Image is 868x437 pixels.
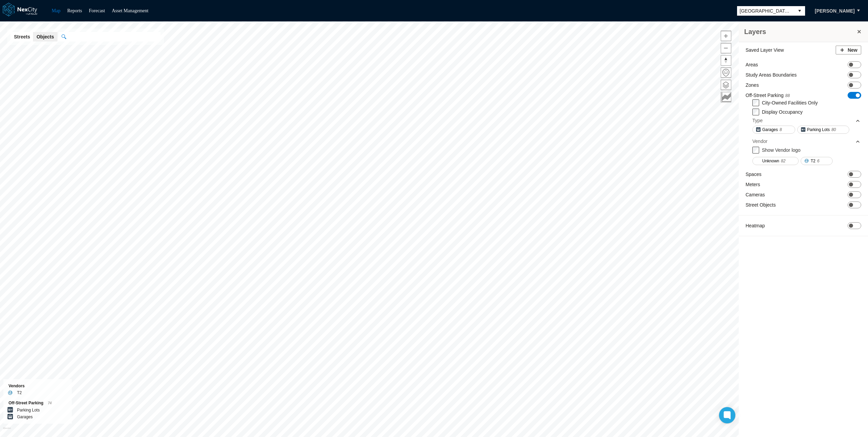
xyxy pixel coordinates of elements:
a: Asset Management [112,8,149,13]
span: Zoom in [721,31,731,41]
label: Spaces [746,171,762,178]
span: Parking Lots [807,126,830,133]
label: Garages [17,414,33,420]
span: Streets [14,33,30,40]
button: Zoom out [721,43,731,53]
span: 82 [781,158,785,164]
label: Parking Lots [17,407,40,414]
button: Key metrics [721,92,731,102]
span: New [848,47,857,53]
h3: Layers [744,27,856,36]
button: Unknown82 [752,157,799,165]
span: [PERSON_NAME] [815,7,855,14]
button: Garages8 [752,126,795,134]
button: Layers management [721,80,731,90]
span: Garages [762,126,778,133]
label: Saved Layer View [746,47,784,53]
a: Mapbox homepage [3,427,11,435]
label: Heatmap [746,222,765,229]
label: Cameras [746,191,765,198]
span: [GEOGRAPHIC_DATA][PERSON_NAME] [740,7,791,14]
span: Unknown [762,158,779,164]
button: T26 [801,157,833,165]
span: Reset bearing to north [721,55,731,65]
label: Meters [746,181,760,188]
button: New [836,46,861,54]
div: Vendors [9,383,67,389]
button: Parking Lots80 [797,126,849,134]
button: Streets [11,32,33,42]
a: Map [52,8,61,13]
div: Off-Street Parking [9,400,67,407]
label: Show Vendor logo [762,147,801,153]
span: T2 [811,158,815,164]
span: Zoom out [721,43,731,53]
label: T2 [17,389,22,396]
span: 80 [831,126,836,133]
div: Type [752,117,763,124]
button: select [794,6,805,16]
div: Type [752,115,861,126]
span: 74 [48,401,52,405]
span: 88 [785,93,790,98]
button: Home [721,67,731,78]
a: Forecast [89,8,105,13]
span: Objects [36,33,54,40]
label: Areas [746,61,758,68]
div: Vendor [752,136,861,146]
div: Vendor [752,138,767,145]
label: Street Objects [746,201,776,208]
label: Zones [746,82,759,88]
button: Zoom in [721,31,731,41]
button: Objects [33,32,57,42]
button: [PERSON_NAME] [808,5,862,17]
span: 8 [780,126,782,133]
span: 6 [817,158,819,164]
button: Reset bearing to north [721,55,731,66]
label: Display Occupancy [762,109,803,115]
label: Off-Street Parking [746,92,790,99]
label: Study Areas Boundaries [746,71,797,78]
label: City-Owned Facilities Only [762,100,818,106]
a: Reports [67,8,82,13]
